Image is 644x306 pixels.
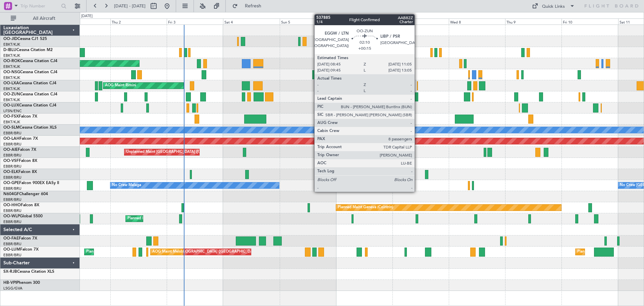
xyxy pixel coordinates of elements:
div: Fri 10 [561,18,618,25]
span: OO-GPE [3,181,19,185]
span: HB-VPI [3,281,16,285]
a: N604GFChallenger 604 [3,192,48,196]
div: Planned Maint [GEOGRAPHIC_DATA] ([GEOGRAPHIC_DATA] National) [153,247,275,257]
a: EBBR/BRU [3,153,21,158]
span: SX-RJB [3,270,17,274]
a: OO-SLMCessna Citation XLS [3,126,57,130]
span: OO-JID [3,37,17,41]
a: EBBR/BRU [3,208,21,213]
span: OO-VSF [3,159,19,163]
a: OO-VSFFalcon 8X [3,159,37,163]
a: EBKT/KJK [3,120,20,125]
div: Sat 4 [223,18,279,25]
div: Tue 7 [392,18,449,25]
div: Thu 9 [505,18,561,25]
a: OO-LUMFalcon 7X [3,248,39,252]
span: OO-AIE [3,148,18,152]
span: OO-ELK [3,170,18,174]
a: EBBR/BRU [3,219,21,224]
a: EBKT/KJK [3,53,20,58]
a: EBBR/BRU [3,242,21,247]
a: OO-JIDCessna CJ1 525 [3,37,47,41]
div: Thu 2 [110,18,167,25]
a: EBBR/BRU [3,197,21,202]
span: OO-WLP [3,214,20,218]
span: OO-LAH [3,137,19,141]
a: D-IBLUCessna Citation M2 [3,48,53,52]
button: Quick Links [529,1,578,11]
span: Refresh [239,4,267,8]
a: EBBR/BRU [3,175,21,180]
a: LSGG/GVA [3,286,22,291]
a: OO-LUXCessna Citation CJ4 [3,103,56,107]
a: OO-GPEFalcon 900EX EASy II [3,181,59,185]
div: Fri 3 [167,18,223,25]
a: OO-ZUNCessna Citation CJ4 [3,92,57,96]
div: Mon 6 [336,18,392,25]
a: OO-LAHFalcon 7X [3,137,38,141]
span: N604GF [3,192,19,196]
div: Planned Maint Milan (Linate) [127,214,176,224]
a: OO-ROKCessna Citation CJ4 [3,59,57,63]
span: OO-LUX [3,103,19,107]
a: EBKT/KJK [3,64,20,69]
span: OO-HHO [3,203,21,207]
div: Planned Maint [GEOGRAPHIC_DATA] ([GEOGRAPHIC_DATA] National) [86,247,208,257]
a: OO-FSXFalcon 7X [3,115,37,119]
div: [DATE] [81,13,93,19]
span: OO-FAE [3,236,19,241]
div: AOG Maint Rimini [105,81,136,91]
span: D-IBLU [3,48,16,52]
a: OO-HHOFalcon 8X [3,203,39,207]
a: OO-WLPGlobal 5500 [3,214,43,218]
a: OO-LXACessna Citation CJ4 [3,81,56,85]
a: EBBR/BRU [3,164,21,169]
span: OO-LXA [3,81,19,85]
button: All Aircraft [7,13,73,24]
a: EBKT/KJK [3,97,20,102]
a: EBBR/BRU [3,186,21,191]
div: Planned Maint Kortrijk-[GEOGRAPHIC_DATA] [357,81,435,91]
a: EBBR/BRU [3,142,21,147]
span: All Aircraft [17,16,71,21]
a: EBBR/BRU [3,253,21,258]
a: OO-FAEFalcon 7X [3,236,37,241]
span: OO-ROK [3,59,20,63]
span: OO-SLM [3,126,19,130]
span: OO-FSX [3,115,19,119]
div: Planned Maint Geneva (Cointrin) [338,203,393,213]
a: EBKT/KJK [3,75,20,80]
div: AOG Maint Melsbroek Air Base [152,247,206,257]
input: Trip Number [20,1,59,11]
div: Unplanned Maint [GEOGRAPHIC_DATA] ([GEOGRAPHIC_DATA]) [126,147,236,157]
a: EBKT/KJK [3,86,20,91]
div: Sun 5 [280,18,336,25]
a: OO-ELKFalcon 8X [3,170,37,174]
span: [DATE] - [DATE] [114,3,146,9]
div: Wed 8 [449,18,505,25]
div: Quick Links [542,3,565,10]
a: OO-AIEFalcon 7X [3,148,36,152]
a: EBKT/KJK [3,42,20,47]
a: SX-RJBCessna Citation XLS [3,270,54,274]
span: OO-ZUN [3,92,20,96]
a: HB-VPIPhenom 300 [3,281,40,285]
span: OO-NSG [3,70,20,74]
button: Refresh [229,1,269,11]
div: No Crew Malaga [112,180,141,190]
div: Wed 1 [54,18,110,25]
a: LFSN/ENC [3,108,22,114]
a: EBBR/BRU [3,131,21,136]
span: OO-LUM [3,248,20,252]
a: OO-NSGCessna Citation CJ4 [3,70,57,74]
